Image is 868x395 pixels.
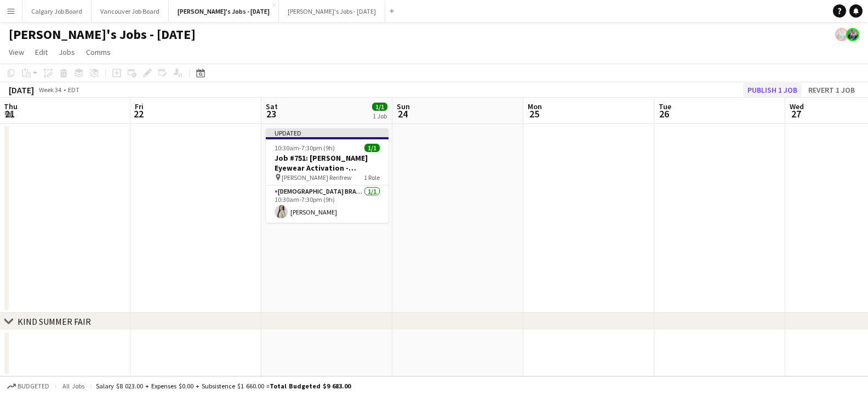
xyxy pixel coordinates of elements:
[9,84,34,95] div: [DATE]
[364,173,380,182] span: 1 Role
[373,112,387,120] div: 1 Job
[4,45,28,59] a: View
[82,45,115,59] a: Comms
[659,101,671,111] span: Tue
[36,86,64,94] span: Week 34
[18,382,49,390] span: Budgeted
[743,83,802,97] button: Publish 1 job
[169,1,279,22] button: [PERSON_NAME]'s Jobs - [DATE]
[135,101,144,111] span: Fri
[835,28,848,41] app-user-avatar: Kirsten Visima Pearson
[266,101,278,111] span: Sat
[395,108,410,120] span: 24
[266,128,389,137] div: Updated
[270,382,351,390] span: Total Budgeted $9 683.00
[133,108,144,120] span: 22
[31,45,52,59] a: Edit
[5,380,51,392] button: Budgeted
[788,108,804,120] span: 27
[86,47,111,57] span: Comms
[92,1,169,22] button: Vancouver Job Board
[364,144,380,152] span: 1/1
[790,101,804,111] span: Wed
[54,45,79,59] a: Jobs
[35,47,48,57] span: Edit
[657,108,671,120] span: 26
[282,173,352,182] span: [PERSON_NAME] Renfrew
[60,382,87,390] span: All jobs
[266,128,389,223] app-job-card: Updated10:30am-7:30pm (9h)1/1Job #751: [PERSON_NAME] Eyewear Activation - [GEOGRAPHIC_DATA] [PERS...
[22,1,92,22] button: Calgary Job Board
[279,1,385,22] button: [PERSON_NAME]'s Jobs - [DATE]
[2,108,18,120] span: 21
[68,86,79,94] div: EDT
[804,83,859,97] button: Revert 1 job
[9,26,196,43] h1: [PERSON_NAME]'s Jobs - [DATE]
[96,382,351,390] div: Salary $8 023.00 + Expenses $0.00 + Subsistence $1 660.00 =
[59,47,75,57] span: Jobs
[846,28,859,41] app-user-avatar: Kirsten Visima Pearson
[264,108,278,120] span: 23
[266,185,389,223] app-card-role: [DEMOGRAPHIC_DATA] Brand Ambassador1/110:30am-7:30pm (9h)[PERSON_NAME]
[275,144,335,152] span: 10:30am-7:30pm (9h)
[9,47,24,57] span: View
[372,103,387,111] span: 1/1
[397,101,410,111] span: Sun
[266,153,389,173] h3: Job #751: [PERSON_NAME] Eyewear Activation - [GEOGRAPHIC_DATA]
[4,101,18,111] span: Thu
[18,316,91,327] div: KIND SUMMER FAIR
[526,108,542,120] span: 25
[528,101,542,111] span: Mon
